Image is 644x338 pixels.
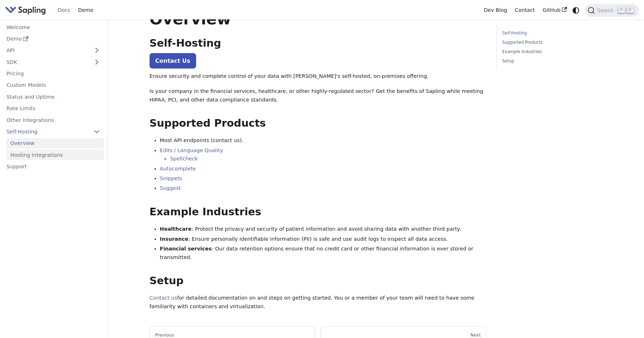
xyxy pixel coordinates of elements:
a: Self-Hosting [502,30,600,37]
a: Self-Hosting [3,127,104,137]
p: Ensure security and complete control of your data with [PERSON_NAME]'s self-hosted, on-premises o... [150,72,487,81]
a: Contact [511,5,539,16]
a: GitHub [539,5,570,16]
a: Docs [54,5,74,16]
a: Contact us [150,295,177,301]
button: Search (Command+K) [585,4,639,17]
a: Suggest [160,185,181,191]
kbd: ⌘ [618,7,625,13]
a: Sapling.ai [5,5,48,15]
a: Pricing [3,69,104,79]
a: Example Industries [502,48,600,55]
a: Demo [3,34,104,44]
h2: Self-Hosting [150,37,487,50]
a: Overview [6,138,104,149]
a: Setup [502,58,600,65]
a: Contact Us [150,53,196,69]
img: Sapling.ai [5,5,46,15]
button: Expand sidebar category 'API' [90,45,104,56]
a: Spellcheck [170,156,198,161]
a: Supported Products [502,39,600,46]
a: Custom Models [3,80,104,90]
a: Snippets [160,175,183,181]
li: : Ensure personally identifiable information (PII) is safe and use audit logs to inspect all data... [160,235,487,244]
button: Expand sidebar category 'SDK' [90,57,104,67]
a: Hosting Integrations [6,150,104,160]
a: API [3,45,90,56]
a: Other Integrations [3,115,104,125]
p: Is your company in the financial services, healthcare, or other highly-regulated sector? Get the ... [150,87,487,104]
h2: Example Industries [150,206,487,219]
li: : Protect the privacy and security of patient information and avoid sharing data with another thi... [160,225,487,234]
li: : Our data retention options ensure that no credit card or other financial information is ever st... [160,245,487,262]
div: Previous [155,332,310,338]
a: Welcome [3,22,104,32]
a: Support [3,161,104,172]
h2: Supported Products [150,117,487,130]
p: for detailed documentation on and steps on getting started. You or a member of your team will nee... [150,294,487,311]
div: Next [326,332,481,338]
kbd: K [626,7,634,13]
a: Dev Blog [480,5,511,16]
a: Status and Uptime [3,91,104,102]
button: Switch between dark and light mode (currently system mode) [571,5,581,15]
li: Most API endpoints (contact us). [160,136,487,145]
strong: Insurance [160,236,189,242]
a: SDK [3,57,90,67]
a: Edits / Language Quality [160,147,223,153]
strong: Healthcare [160,226,192,232]
a: Rate Limits [3,103,104,114]
span: Search [595,8,618,13]
a: Autocomplete [160,166,196,172]
h2: Setup [150,274,487,287]
a: Demo [74,5,97,16]
strong: Financial services [160,246,212,252]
